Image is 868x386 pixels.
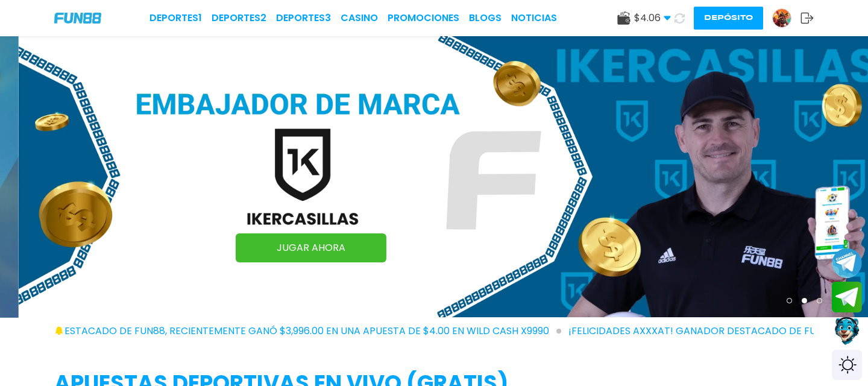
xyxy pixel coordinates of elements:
button: Join telegram channel [832,247,862,279]
span: $ 4.06 [634,11,671,25]
div: Switch theme [832,350,862,380]
a: Avatar [772,8,800,28]
img: Company Logo [54,13,101,23]
a: CASINO [341,11,378,25]
img: Avatar [773,9,791,27]
a: Deportes3 [276,11,331,25]
button: Contact customer service [832,315,862,347]
a: JUGAR AHORA [236,233,386,262]
a: Deportes1 [149,11,202,25]
a: NOTICIAS [511,11,557,25]
a: Deportes2 [212,11,266,25]
button: Join telegram [832,282,862,313]
a: Promociones [388,11,459,25]
button: Depósito [694,7,763,30]
a: BLOGS [469,11,502,25]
